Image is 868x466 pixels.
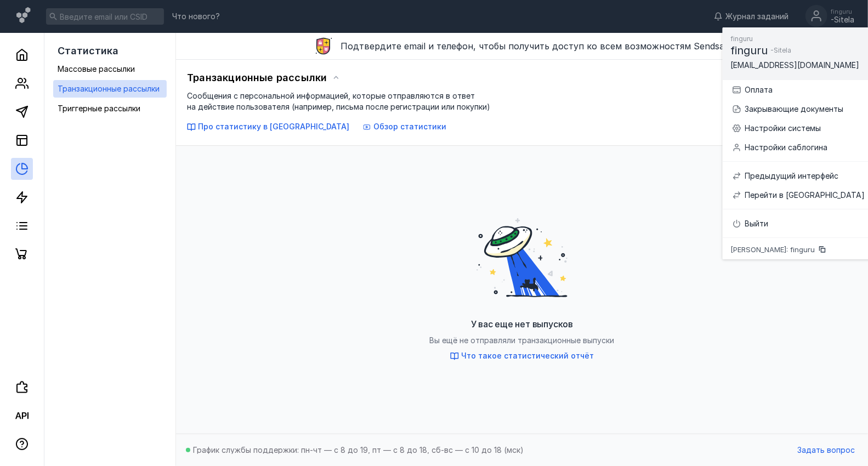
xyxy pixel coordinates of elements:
[831,8,854,15] div: finguru
[771,46,792,54] span: -Sitela
[172,13,220,20] span: Что нового?
[745,190,865,201] div: Перейти в [GEOGRAPHIC_DATA]
[373,122,446,131] span: Обзор статистики
[797,446,855,455] span: Задать вопрос
[708,11,794,22] a: Журнал заданий
[450,350,594,361] button: Что такое статистический отчёт
[471,319,574,329] span: У вас еще нет выпусков
[731,35,753,43] span: finguru
[187,72,327,83] span: Транзакционные рассылки
[745,104,865,115] div: Закрывающие документы
[58,104,140,113] span: Триггерные рассылки
[745,142,865,153] div: Настройки саблогина
[731,44,768,57] span: finguru
[745,218,865,229] div: Выйти
[731,246,815,253] span: [PERSON_NAME]: finguru
[187,91,490,111] span: Сообщения с персональной информацией, которые отправляются в ответ на действие пользователя (напр...
[193,445,524,454] span: График службы поддержки: пн-чт — с 8 до 19, пт — с 8 до 18, сб-вс — с 10 до 18 (мск)
[187,121,349,132] button: Про статистику в [GEOGRAPHIC_DATA]
[725,11,788,22] span: Журнал заданий
[745,84,865,95] div: Оплата
[58,64,135,73] span: Массовые рассылки
[46,8,164,25] input: Введите email или CSID
[745,123,865,134] div: Настройки системы
[430,336,615,345] span: Вы ещё не отправляли транзакционные выпуски
[167,13,225,20] a: Что нового?
[53,60,167,78] a: Массовые рассылки
[198,122,349,131] span: Про статистику в [GEOGRAPHIC_DATA]
[362,121,446,132] button: Обзор статистики
[792,442,860,458] button: Задать вопрос
[58,45,118,56] span: Статистика
[831,15,854,25] div: -Sitela
[731,60,860,70] span: [EMAIL_ADDRESS][DOMAIN_NAME]
[745,171,865,181] div: Предыдущий интерфейс
[53,100,167,117] a: Триггерные рассылки
[341,41,730,52] span: Подтвердите email и телефон, чтобы получить доступ ко всем возможностям Sendsay
[58,84,160,93] span: Транзакционные рассылки
[461,351,594,360] span: Что такое статистический отчёт
[53,80,167,98] a: Транзакционные рассылки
